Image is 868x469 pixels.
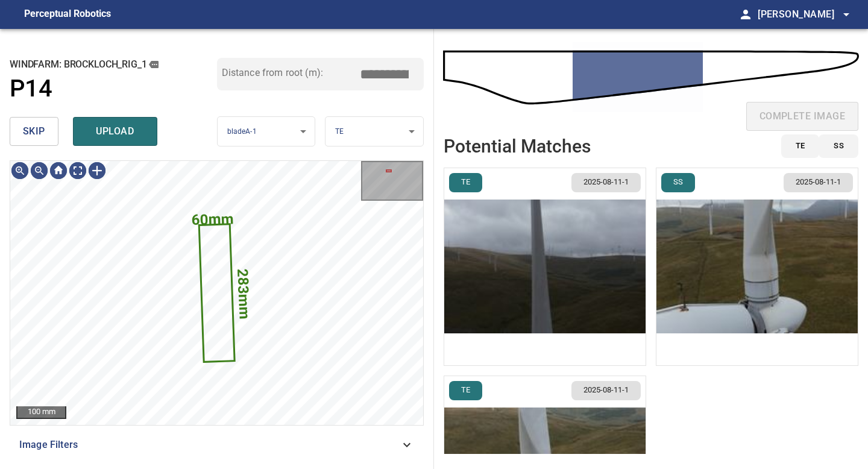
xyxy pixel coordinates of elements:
[234,268,253,319] text: 283mm
[325,116,423,147] div: TE
[454,385,477,396] span: TE
[758,6,854,23] span: [PERSON_NAME]
[218,116,315,147] div: bladeA-1
[444,136,591,156] h2: Potential Matches
[781,134,820,158] button: TE
[10,117,58,146] button: skip
[24,5,111,24] figcaption: Perceptual Robotics
[19,438,400,452] span: Image Filters
[656,168,858,365] img: Brockloch_Rig_1/P14/2025-08-11-1/2025-08-11-1/inspectionData/image16wp19.jpg
[839,7,854,22] span: arrow_drop_down
[774,134,859,158] div: id
[738,7,753,22] span: person
[30,161,49,180] img: Zoom out
[576,385,636,396] span: 2025-08-11-1
[86,123,144,140] span: upload
[147,58,160,71] button: copy message details
[68,161,87,180] img: Toggle full page
[454,177,477,188] span: TE
[73,117,157,146] button: upload
[23,123,45,140] span: skip
[819,134,858,158] button: SS
[49,161,68,180] img: Go home
[449,381,482,400] button: TE
[10,161,30,180] img: Zoom in
[191,210,234,228] text: 60mm
[576,177,636,188] span: 2025-08-11-1
[788,177,848,188] span: 2025-08-11-1
[10,58,217,71] h2: windfarm: Brockloch_Rig_1
[834,139,844,153] span: SS
[222,68,323,78] label: Distance from root (m):
[449,173,482,192] button: TE
[444,168,646,365] img: Brockloch_Rig_1/P14/2025-08-11-1/2025-08-11-1/inspectionData/image13wp16.jpg
[796,139,805,153] span: TE
[666,177,690,188] span: SS
[227,127,257,136] span: bladeA-1
[10,75,217,103] a: P14
[10,430,424,459] div: Image Filters
[753,2,854,27] button: [PERSON_NAME]
[661,173,695,192] button: SS
[87,161,107,180] img: Toggle selection
[10,75,52,103] h1: P14
[335,127,344,136] span: TE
